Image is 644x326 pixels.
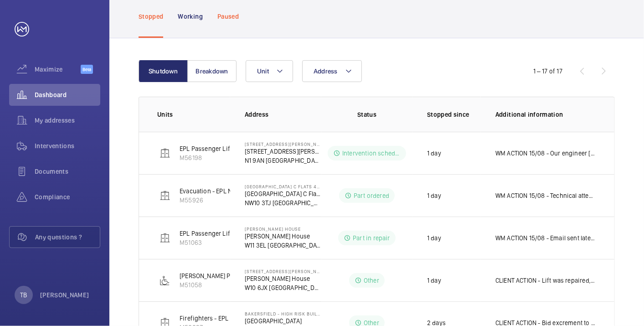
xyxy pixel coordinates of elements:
p: CLIENT ACTION - Lift was repaired, but left OOS due to no insurance. WM ACTION 13/08 - Tech engin... [495,276,596,285]
div: 1 – 17 of 17 [533,67,562,76]
img: elevator.svg [160,148,170,159]
p: Units [157,110,230,119]
span: Dashboard [35,90,100,99]
p: [GEOGRAPHIC_DATA] C Flats 45-101 [245,189,321,198]
p: [PERSON_NAME] House [245,226,321,232]
p: [STREET_ADDRESS][PERSON_NAME] [245,141,321,147]
p: Firefighters - EPL Passenger Lift No 2 [180,314,285,323]
p: [PERSON_NAME] House [245,274,321,283]
button: Shutdown [139,60,188,82]
button: Address [302,60,362,82]
p: 1 day [427,276,441,285]
p: EPL Passenger Lift [180,229,232,238]
p: M51058 [180,280,262,290]
p: Stopped [139,12,163,21]
p: W10 6JX [GEOGRAPHIC_DATA] [245,283,321,292]
span: Compliance [35,192,100,202]
p: NW10 3TJ [GEOGRAPHIC_DATA] [245,198,321,207]
p: [STREET_ADDRESS][PERSON_NAME] [245,269,321,274]
p: M55926 [180,196,287,205]
p: M51063 [180,238,232,247]
img: elevator.svg [160,190,170,201]
p: TB [20,290,27,300]
p: [GEOGRAPHIC_DATA] [245,316,321,326]
img: elevator.svg [160,233,170,243]
p: Other [364,276,379,285]
button: Unit [246,60,293,82]
p: W11 3EL [GEOGRAPHIC_DATA] [245,241,321,250]
p: Additional information [495,110,596,119]
span: Unit [257,67,269,75]
span: Beta [81,65,93,74]
p: Evacuation - EPL No 4 Flats 45-101 R/h [180,186,287,196]
p: N1 9AN [GEOGRAPHIC_DATA] [245,156,321,165]
p: [PERSON_NAME] House [245,232,321,241]
button: Breakdown [187,60,237,82]
img: platform_lift.svg [160,275,170,286]
span: Any questions ? [35,233,100,242]
p: 1 day [427,191,441,200]
p: EPL Passenger Lift [180,144,232,153]
span: My addresses [35,116,100,125]
p: WM ACTION 15/08 - Our engineer [PERSON_NAME] will be on site first thing this morning. WM ACTION ... [495,149,596,158]
span: Address [314,67,338,75]
p: Part ordered [354,191,389,200]
p: WM ACTION 15/08 - Technical attendance dates to be advised this morning. WM ACTION 14/08 - Parts ... [495,191,596,200]
p: Status [328,110,406,119]
p: M56198 [180,153,232,162]
p: [GEOGRAPHIC_DATA] C Flats 45-101 - High Risk Building [245,184,321,189]
p: Address [245,110,321,119]
p: Paused [217,12,239,21]
p: 1 day [427,149,441,158]
p: Working [178,12,202,21]
p: 1 day [427,233,441,243]
p: [PERSON_NAME] [40,290,89,300]
p: Bakersfield - High Risk Building [245,311,321,316]
p: Stopped since [427,110,481,119]
span: Maximize [35,65,81,74]
p: [STREET_ADDRESS][PERSON_NAME] [245,147,321,156]
p: Intervention scheduled [342,149,401,158]
p: [PERSON_NAME] Platform Lift [180,271,262,280]
p: WM ACTION 15/08 - Email sent late [DATE] chasing for an urgent update on this repair. WM ACTION 1... [495,233,596,243]
span: Documents [35,167,100,176]
p: Part in repair [353,233,390,243]
span: Interventions [35,141,100,150]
